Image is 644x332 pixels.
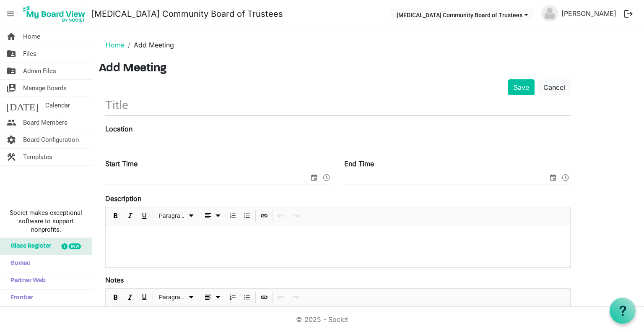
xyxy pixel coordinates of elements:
span: Board Members [23,114,68,131]
label: Notes [105,275,124,285]
span: menu [3,6,18,22]
img: My Board View Logo [21,3,88,24]
button: Bold [110,211,122,221]
span: Home [23,28,40,45]
button: Numbered List [227,292,239,303]
div: Italic [123,207,137,225]
span: Glass Register [6,238,51,255]
div: Numbered List [226,289,240,306]
button: Paragraph dropdownbutton [156,211,197,221]
button: Bulleted List [241,292,253,303]
div: Alignments [199,289,226,306]
button: dropdownbutton [200,292,224,303]
span: construction [6,149,16,165]
div: Italic [123,289,137,306]
button: Underline [139,292,150,303]
span: Societ makes exceptional software to support nonprofits. [4,209,88,234]
a: © 2025 - Societ [296,315,348,324]
span: Templates [23,149,52,165]
a: [MEDICAL_DATA] Community Board of Trustees [91,5,283,22]
span: Paragraph [159,292,186,303]
div: Underline [137,289,151,306]
div: Underline [137,207,151,225]
span: select [309,172,319,183]
span: settings [6,131,16,148]
a: Home [106,41,125,49]
span: switch_account [6,80,16,97]
button: Italic [125,211,136,221]
span: folder_shared [6,63,16,79]
span: folder_shared [6,45,16,62]
label: End Time [344,159,374,169]
span: Frontier [6,290,33,306]
div: Bulleted List [240,289,254,306]
button: Insert Link [259,211,270,221]
label: Start Time [105,159,138,169]
div: Bold [109,207,123,225]
button: Breast Cancer Community Board of Trustees dropdownbutton [391,9,533,21]
div: Insert Link [257,289,271,306]
img: no-profile-picture.svg [541,5,558,22]
button: Bulleted List [241,211,253,221]
div: Alignments [199,207,226,225]
button: Paragraph dropdownbutton [156,292,197,303]
span: Admin Files [23,63,56,79]
button: Insert Link [259,292,270,303]
button: Save [508,79,535,95]
li: Add Meeting [125,40,174,50]
label: Description [105,193,141,204]
span: people [6,114,16,131]
span: home [6,28,16,45]
div: Insert Link [257,207,271,225]
span: select [548,172,558,183]
a: [PERSON_NAME] [558,5,620,22]
span: Partner Web [6,272,46,289]
div: Numbered List [226,207,240,225]
button: Underline [139,211,150,221]
span: Manage Boards [23,80,67,97]
span: Files [23,45,36,62]
span: Calendar [45,97,70,114]
span: [DATE] [6,97,39,114]
span: Paragraph [159,211,186,221]
div: Bold [109,289,123,306]
button: logout [620,5,637,23]
span: Sumac [6,255,30,272]
div: Bulleted List [240,207,254,225]
button: Numbered List [227,211,239,221]
button: dropdownbutton [200,211,224,221]
div: new [69,243,81,249]
h3: Add Meeting [99,62,637,76]
button: Bold [110,292,122,303]
div: Formats [154,207,199,225]
label: Location [105,124,132,134]
div: Formats [154,289,199,306]
span: Board Configuration [23,131,79,148]
button: Italic [125,292,136,303]
a: My Board View Logo [21,3,91,24]
a: Cancel [538,79,571,95]
input: Title [105,95,571,115]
